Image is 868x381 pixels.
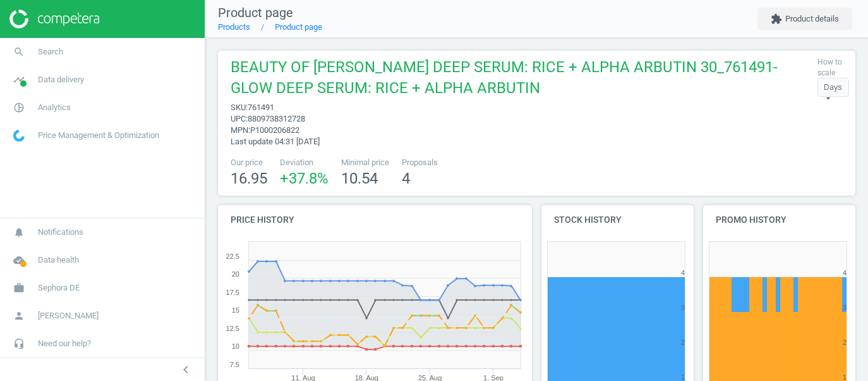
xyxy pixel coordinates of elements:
span: Last update 04:31 [DATE] [231,137,320,146]
h4: Stock history [541,205,694,235]
i: notifications [7,220,31,244]
div: Days [817,78,850,97]
span: Data delivery [38,74,84,85]
span: BEAUTY OF [PERSON_NAME] DEEP SERUM: RICE + ALPHA ARBUTIN 30_761491-GLOW DEEP SERUM: RICE + ALPHA ... [231,57,811,102]
text: 10 [232,342,239,350]
text: 2 [843,339,847,346]
span: 8809738312728 [248,114,305,123]
span: Need our help? [38,338,91,349]
span: Proposals [402,157,438,168]
span: 4 [402,170,410,187]
i: work [7,276,31,300]
text: 7.5 [230,361,239,368]
span: +37.8 % [280,170,329,187]
span: Our price [231,157,267,168]
i: pie_chart_outlined [7,96,31,120]
i: cloud_done [7,248,31,272]
i: chevron_left [178,362,193,377]
span: Notifications [38,227,83,238]
a: Product page [275,22,322,32]
span: sku : [231,103,248,112]
text: 17.5 [226,289,239,296]
span: 761491 [248,103,274,112]
span: P1000206822 [250,125,299,135]
label: How to scale [817,57,850,78]
text: 1 [843,373,847,381]
span: Price Management & Optimization [38,130,159,141]
h4: Price history [218,205,532,235]
i: person [7,304,31,328]
img: ajHJNr6hYgQAAAAASUVORK5CYII= [9,9,99,28]
text: 3 [681,304,685,311]
span: Search [38,46,63,58]
i: extension [771,13,782,25]
i: search [7,40,31,64]
a: Products [218,22,250,32]
span: Sephora DE [38,282,80,294]
span: Product page [218,5,293,20]
text: 3 [843,304,847,311]
button: chevron_left [170,361,202,378]
h4: Promo history [703,205,855,235]
span: mpn : [231,125,250,135]
span: [PERSON_NAME] [38,310,99,322]
span: Deviation [280,157,329,168]
text: 20 [232,270,239,278]
img: wGWNvw8QSZomAAAAABJRU5ErkJggg== [13,130,25,142]
span: Minimal price [341,157,389,168]
span: Data health [38,254,79,266]
span: upc : [231,114,248,123]
span: 10.54 [341,170,378,187]
text: 4 [843,269,847,277]
i: timeline [7,68,31,92]
text: 15 [232,306,239,314]
text: 1 [681,373,685,381]
text: 12.5 [226,325,239,332]
i: headset_mic [7,332,31,356]
button: extensionProduct details [757,8,852,30]
text: 22.5 [226,253,239,260]
text: 4 [681,269,685,277]
span: 16.95 [231,170,267,187]
span: Analytics [38,102,71,113]
text: 2 [681,339,685,346]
